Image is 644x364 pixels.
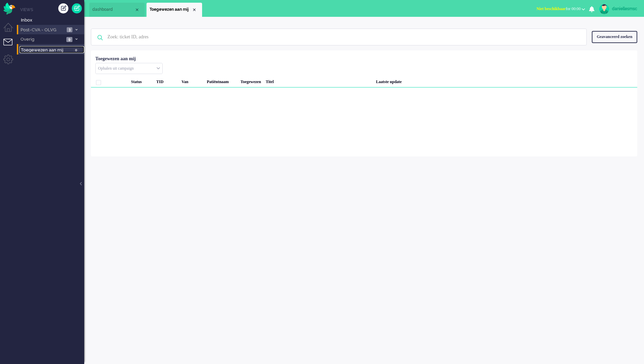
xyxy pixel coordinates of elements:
div: Toegewezen aan mij [95,56,136,62]
span: dashboard [92,7,134,12]
a: Omnidesk [3,4,15,9]
input: Zoek: ticket ID, adres [102,29,577,45]
a: Quick Ticket [72,3,82,13]
button: Niet beschikbaarfor 00:00 [533,4,589,14]
div: TID [154,74,179,87]
li: Admin menu [3,54,19,70]
div: Titel [263,74,374,87]
span: Toegewezen aan mij [150,7,192,12]
span: Niet beschikbaar [537,6,566,11]
div: daniellesmsc [612,5,637,12]
div: Toegewezen [238,74,263,87]
span: Post-CVA - OLVG [20,27,65,33]
li: Tickets menu [3,39,19,54]
span: 0 [73,48,79,53]
span: 3 [67,27,72,32]
div: Patiëntnaam [204,74,238,87]
div: Creëer ticket [58,3,68,13]
li: View [147,3,202,17]
span: Toegewezen aan mij [21,47,71,53]
li: Dashboard menu [3,23,19,38]
img: flow_omnibird.svg [3,3,15,14]
div: Status [129,74,154,87]
li: Views [20,7,84,12]
div: Geavanceerd zoeken [592,31,637,43]
div: Close tab [134,7,140,12]
img: avatar [599,4,609,14]
div: Close tab [192,7,197,12]
a: Inbox [20,16,84,24]
div: Laatste update [374,74,637,87]
span: 9 [66,37,72,42]
span: Overig [20,36,64,43]
li: Dashboard [89,3,145,17]
div: Van [179,74,204,87]
span: Inbox [21,17,84,24]
span: for 00:00 [537,6,581,11]
a: daniellesmsc [598,4,637,14]
li: Niet beschikbaarfor 00:00 [533,2,589,17]
img: ic-search-icon.svg [91,29,109,46]
a: Toegewezen aan mij 0 [20,46,84,53]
